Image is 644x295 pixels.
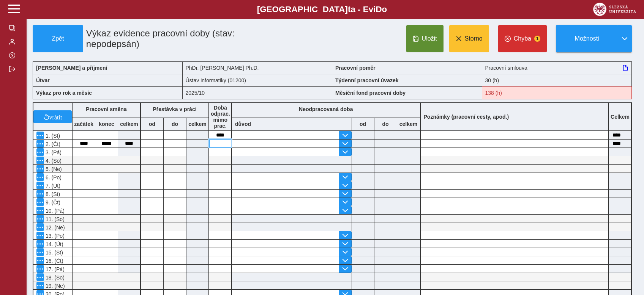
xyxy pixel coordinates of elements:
button: Menu [36,207,44,214]
div: Pracovní smlouva [482,61,632,74]
button: Menu [36,182,44,189]
button: Chyba1 [498,25,547,52]
b: Pracovní směna [86,106,126,112]
b: od [141,121,163,127]
div: Fond pracovní doby (138 h) a součet hodin (15:30 h) se neshodují! [482,86,632,99]
span: t [348,5,350,14]
span: Chyba [514,35,531,42]
span: 19. (Ne) [44,283,65,289]
b: do [164,121,186,127]
button: Zpět [33,25,83,52]
span: 4. (So) [44,158,62,164]
button: Menu [36,190,44,198]
span: 7. (Út) [44,183,60,189]
span: 13. (Po) [44,233,65,239]
b: Pracovní poměr [335,65,376,71]
b: důvod [235,121,251,127]
b: Měsíční fond pracovní doby [335,90,406,96]
b: celkem [118,121,140,127]
button: Menu [36,173,44,181]
span: 5. (Ne) [44,166,62,172]
button: vrátit [33,110,72,123]
span: Storno [465,35,483,42]
span: o [382,5,387,14]
button: Menu [36,248,44,256]
b: začátek [73,121,95,127]
img: logo_web_su.png [593,3,636,16]
b: Neodpracovaná doba [299,106,353,112]
b: Celkem [611,114,630,120]
b: Přestávka v práci [153,106,196,112]
span: 15. (St) [44,249,63,256]
button: Menu [36,140,44,147]
span: Zpět [36,35,80,42]
span: 9. (Čt) [44,199,60,206]
b: [GEOGRAPHIC_DATA] a - Evi [23,5,621,14]
span: 2. (Čt) [44,141,60,147]
span: 12. (Ne) [44,224,65,231]
span: 1 [534,36,540,42]
button: Menu [36,132,44,139]
button: Menu [36,165,44,173]
span: vrátit [49,114,62,120]
b: Útvar [36,77,50,83]
button: Uložit [406,25,444,52]
b: Týdenní pracovní úvazek [335,77,399,83]
button: Menu [36,198,44,206]
b: do [374,121,397,127]
button: Možnosti [556,25,617,52]
span: 14. (Út) [44,241,63,247]
b: Doba odprac. mimo prac. [211,105,230,129]
button: Menu [36,257,44,264]
span: 6. (Po) [44,174,62,180]
button: Menu [36,232,44,239]
span: 3. (Pá) [44,149,62,155]
b: Poznámky (pracovní cesty, apod.) [421,114,512,120]
span: Možnosti [562,35,611,42]
span: 17. (Pá) [44,266,65,272]
div: 2025/10 [183,86,333,99]
b: Výkaz pro rok a měsíc [36,90,92,96]
span: 11. (So) [44,216,65,222]
button: Menu [36,148,44,156]
button: Menu [36,157,44,164]
b: od [352,121,374,127]
span: 16. (Čt) [44,258,63,264]
div: PhDr. [PERSON_NAME] Ph.D. [183,61,333,74]
b: celkem [397,121,420,127]
span: 8. (St) [44,191,60,197]
button: Menu [36,265,44,273]
span: 18. (So) [44,275,65,281]
button: Storno [449,25,489,52]
span: Uložit [422,35,437,42]
button: Menu [36,282,44,289]
button: Menu [36,273,44,281]
h1: Výkaz evidence pracovní doby (stav: nepodepsán) [83,25,285,52]
button: Menu [36,223,44,231]
span: 1. (St) [44,133,60,139]
button: Menu [36,240,44,248]
button: Menu [36,215,44,223]
b: [PERSON_NAME] a příjmení [36,65,107,71]
span: D [376,5,382,14]
div: 30 (h) [482,74,632,86]
span: 10. (Pá) [44,208,65,214]
div: Ústav informatiky (01200) [183,74,333,86]
b: konec [95,121,118,127]
b: celkem [186,121,208,127]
